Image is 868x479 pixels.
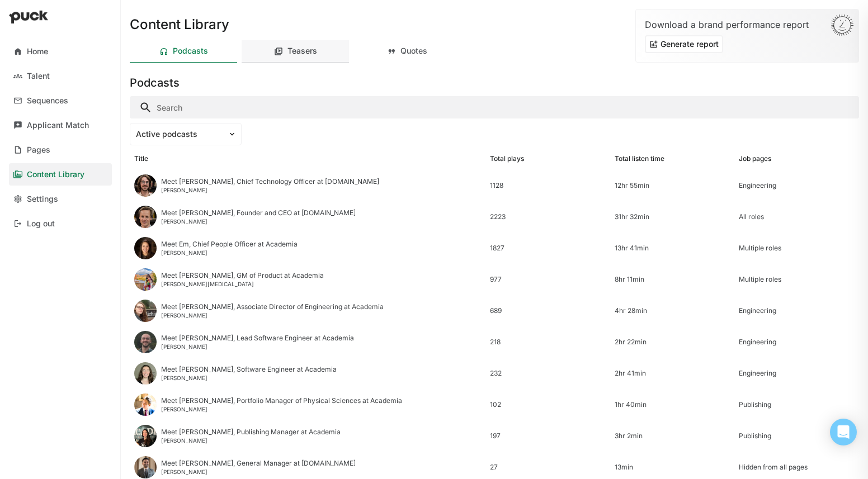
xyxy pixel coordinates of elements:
[615,182,730,189] div: 12hr 55min
[27,170,84,179] div: Content Library
[645,18,850,31] div: Download a brand performance report
[9,163,112,186] a: Content Library
[9,139,112,161] a: Pages
[490,276,606,283] div: 977
[287,46,317,56] div: Teasers
[739,307,855,315] div: Engineering
[130,96,859,118] input: Search
[161,406,402,412] div: [PERSON_NAME]
[739,432,855,440] div: Publishing
[27,121,89,130] div: Applicant Match
[161,334,354,342] div: Meet [PERSON_NAME], Lead Software Engineer at Academia
[615,155,664,163] div: Total listen time
[161,428,341,436] div: Meet [PERSON_NAME], Publishing Manager at Academia
[9,188,112,210] a: Settings
[490,244,606,252] div: 1827
[161,281,324,287] div: [PERSON_NAME][MEDICAL_DATA]
[27,47,48,56] div: Home
[161,249,298,256] div: [PERSON_NAME]
[490,307,606,315] div: 689
[830,419,857,445] div: Open Intercom Messenger
[161,240,298,248] div: Meet Em, Chief People Officer at Academia
[130,76,180,89] h3: Podcasts
[161,218,356,225] div: [PERSON_NAME]
[615,401,730,409] div: 1hr 40min
[739,155,771,163] div: Job pages
[161,272,324,279] div: Meet [PERSON_NAME], GM of Product at Academia
[490,432,606,440] div: 197
[161,459,356,467] div: Meet [PERSON_NAME], General Manager at [DOMAIN_NAME]
[161,374,337,381] div: [PERSON_NAME]
[615,463,730,471] div: 13min
[173,46,208,56] div: Podcasts
[739,244,855,252] div: Multiple roles
[739,338,855,346] div: Engineering
[27,145,50,155] div: Pages
[490,213,606,221] div: 2223
[490,155,524,163] div: Total plays
[831,14,854,36] img: Sun-D3Rjj4Si.svg
[161,366,337,373] div: Meet [PERSON_NAME], Software Engineer at Academia
[9,114,112,136] a: Applicant Match
[161,397,402,405] div: Meet [PERSON_NAME], Portfolio Manager of Physical Sciences at Academia
[27,219,55,229] div: Log out
[161,187,379,193] div: [PERSON_NAME]
[130,18,229,31] h1: Content Library
[161,209,356,217] div: Meet [PERSON_NAME], Founder and CEO at [DOMAIN_NAME]
[490,401,606,409] div: 102
[615,213,730,221] div: 31hr 32min
[615,244,730,252] div: 13hr 41min
[645,35,723,53] button: Generate report
[490,369,606,377] div: 232
[161,178,379,186] div: Meet [PERSON_NAME], Chief Technology Officer at [DOMAIN_NAME]
[161,437,341,444] div: [PERSON_NAME]
[739,182,855,189] div: Engineering
[615,338,730,346] div: 2hr 22min
[615,276,730,283] div: 8hr 11min
[490,182,606,189] div: 1128
[490,463,606,471] div: 27
[161,343,354,350] div: [PERSON_NAME]
[739,463,855,471] div: Hidden from all pages
[739,401,855,409] div: Publishing
[27,195,58,204] div: Settings
[161,468,356,475] div: [PERSON_NAME]
[9,40,112,63] a: Home
[615,307,730,315] div: 4hr 28min
[739,369,855,377] div: Engineering
[400,46,427,56] div: Quotes
[27,96,68,106] div: Sequences
[615,432,730,440] div: 3hr 2min
[739,213,855,221] div: All roles
[134,155,148,163] div: Title
[9,65,112,87] a: Talent
[27,72,50,81] div: Talent
[161,312,384,319] div: [PERSON_NAME]
[615,369,730,377] div: 2hr 41min
[739,276,855,283] div: Multiple roles
[490,338,606,346] div: 218
[9,89,112,112] a: Sequences
[161,303,384,311] div: Meet [PERSON_NAME], Associate Director of Engineering at Academia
